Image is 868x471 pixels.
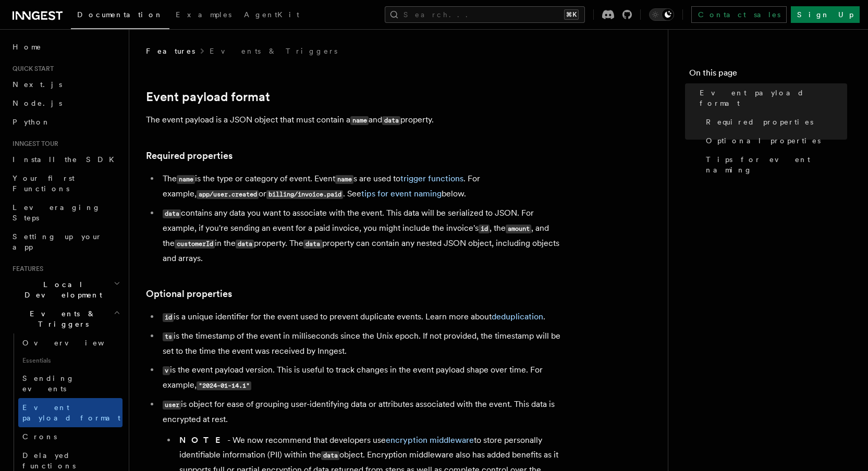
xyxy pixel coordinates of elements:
span: Delayed functions [22,451,76,470]
a: Events & Triggers [210,46,337,56]
a: Node.js [8,94,123,113]
a: Install the SDK [8,150,123,169]
code: id [163,313,174,322]
span: Sending events [22,374,75,393]
a: Setting up your app [8,227,123,256]
span: Features [8,265,43,273]
a: Event payload format [18,398,123,427]
li: is the timestamp of the event in milliseconds since the Unix epoch. If not provided, the timestam... [160,329,563,358]
button: Toggle dark mode [649,8,674,21]
a: Leveraging Steps [8,198,123,227]
span: Inngest tour [8,140,58,148]
span: Features [146,46,195,56]
span: Install the SDK [13,155,120,164]
code: data [382,116,400,125]
code: customerId [175,240,215,249]
a: Examples [169,3,238,28]
a: Python [8,113,123,131]
li: The is the type or category of event. Event s are used to . For example, or . See below. [160,171,563,202]
code: name [177,175,195,184]
a: deduplication [492,312,543,321]
button: Search...⌘K [385,6,585,23]
span: Essentials [18,352,123,369]
button: Events & Triggers [8,304,123,333]
a: Event payload format [695,83,847,113]
code: user [163,401,181,410]
code: "2024-01-14.1" [197,381,251,390]
span: Events & Triggers [8,308,114,329]
button: Local Development [8,275,123,304]
span: Examples [176,10,231,19]
span: Optional properties [706,135,821,146]
span: Event payload format [700,88,847,108]
code: billing/invoice.paid [266,190,343,199]
code: data [321,451,339,460]
a: Home [8,38,123,56]
a: Crons [18,427,123,446]
li: is the event payload version. This is useful to track changes in the event payload shape over tim... [160,363,563,393]
span: Required properties [706,117,813,127]
code: amount [506,225,531,233]
span: Setting up your app [13,232,102,251]
a: Contact sales [691,6,787,23]
strong: NOTE [179,435,227,445]
code: data [163,209,181,218]
span: Node.js [13,99,62,107]
span: Quick start [8,65,54,73]
a: Optional properties [702,131,847,150]
span: Crons [22,432,57,441]
span: Overview [22,339,130,347]
li: contains any data you want to associate with the event. This data will be serialized to JSON. For... [160,206,563,266]
span: Documentation [77,10,163,19]
span: Next.js [13,80,62,89]
a: Required properties [702,113,847,131]
span: Leveraging Steps [13,203,101,222]
code: data [236,240,254,249]
code: v [163,366,170,375]
span: Python [13,118,51,126]
a: Event payload format [146,90,270,104]
a: Your first Functions [8,169,123,198]
code: name [335,175,353,184]
a: Documentation [71,3,169,29]
span: Tips for event naming [706,154,847,175]
span: AgentKit [244,10,299,19]
kbd: ⌘K [564,9,579,20]
a: encryption middleware [386,435,474,445]
a: trigger functions [400,173,463,183]
span: Your first Functions [13,174,75,193]
a: Sending events [18,369,123,398]
code: name [350,116,369,125]
a: Tips for event naming [702,150,847,179]
a: AgentKit [238,3,305,28]
a: Overview [18,333,123,352]
span: Local Development [8,279,114,300]
a: Sign Up [791,6,860,23]
span: Event payload format [22,403,120,422]
a: tips for event naming [361,189,442,199]
p: The event payload is a JSON object that must contain a and property. [146,113,563,128]
a: Next.js [8,75,123,94]
a: Required properties [146,148,233,163]
code: id [479,225,490,233]
code: app/user.created [197,190,259,199]
code: data [303,240,322,249]
h4: On this page [689,67,847,83]
li: is a unique identifier for the event used to prevent duplicate events. Learn more about . [160,309,563,325]
a: Optional properties [146,287,232,301]
span: Home [13,42,42,52]
code: ts [163,332,174,341]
